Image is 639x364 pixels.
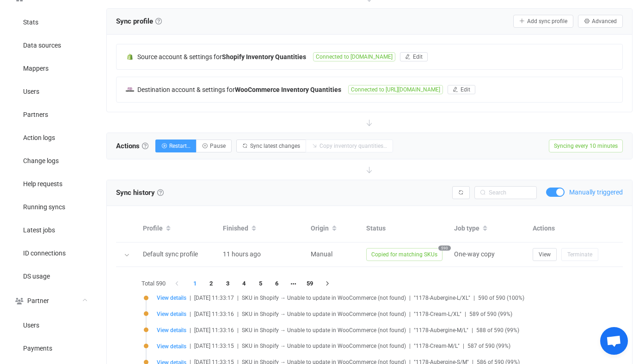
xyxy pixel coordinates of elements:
[366,248,442,261] span: Copied for matching SKUs
[190,343,191,349] span: |
[600,327,628,355] a: Open chat
[569,189,623,195] span: Manually triggered
[533,248,557,261] button: View
[567,251,592,258] span: Terminate
[414,311,461,317] span: "1178-Cream-L/XL"
[5,218,97,241] a: Latest jobs
[222,53,306,61] b: Shopify Inventory Quantities
[116,188,155,197] span: Sync history
[469,311,512,317] span: 589 of 590 (99%)
[301,277,318,290] li: 59
[23,42,61,49] span: Data sources
[319,143,387,149] span: Copy inventory quantities…
[461,86,470,93] span: Edit
[203,277,220,290] li: 2
[155,140,197,152] button: Restart…
[306,249,362,260] div: Manual
[306,140,393,152] button: Copy inventory quantities…
[5,264,97,287] a: DS usage
[409,343,411,349] span: |
[23,181,62,188] span: Help requests
[235,86,341,93] b: WooCommerce Inventory Quantities
[549,140,623,152] span: Syncing every 10 minutes
[476,327,519,334] span: 588 of 590 (99%)
[474,186,537,199] input: Search
[414,295,470,301] span: "1178-Aubergine-L/XL"
[190,295,191,301] span: |
[141,277,166,290] span: Total 590
[5,195,97,218] a: Running syncs
[143,250,198,258] span: Default sync profile
[5,172,97,195] a: Help requests
[27,297,49,305] span: Partner
[23,345,52,352] span: Payments
[528,223,623,234] div: Actions
[539,251,551,258] span: View
[157,343,186,350] span: View details
[454,250,495,258] span: One-way copy
[218,221,306,237] div: Finished
[23,134,55,142] span: Action logs
[236,277,252,290] li: 4
[409,295,411,301] span: |
[23,273,50,280] span: DS usage
[313,52,395,61] span: Connected to [DOMAIN_NAME]
[242,295,406,301] span: SKU in Shopify → Unable to update in WooCommerce (not found)
[5,33,97,56] a: Data sources
[23,158,59,165] span: Change logs
[157,295,186,301] span: View details
[592,18,617,24] span: Advanced
[242,343,406,349] span: SKU in Shopify → Unable to update in WooCommerce (not found)
[269,277,285,290] li: 6
[250,143,300,149] span: Sync latest changes
[409,311,411,317] span: |
[126,53,134,61] img: shopify.png
[5,336,97,359] a: Payments
[472,327,473,334] span: |
[448,85,475,94] button: Edit
[210,143,226,149] span: Pause
[414,343,460,349] span: "1178-Cream-M/L"
[116,14,162,28] span: Sync profile
[23,322,39,329] span: Users
[190,327,191,334] span: |
[23,88,39,96] span: Users
[400,52,428,61] button: Edit
[561,248,598,261] button: Terminate
[190,311,191,317] span: |
[527,18,567,24] span: Add sync profile
[23,19,38,26] span: Stats
[533,250,557,258] a: View
[5,103,97,126] a: Partners
[242,327,406,334] span: SKU in Shopify → Unable to update in WooCommerce (not found)
[5,56,97,79] a: Mappers
[169,143,190,149] span: Restart…
[478,295,524,301] span: 590 of 590 (100%)
[5,241,97,264] a: ID connections
[5,79,97,103] a: Users
[465,311,466,317] span: |
[137,86,235,93] span: Destination account & settings for
[138,221,218,237] div: Profile
[414,327,468,334] span: "1178-Aubergine-M/L"
[157,311,186,317] span: View details
[23,65,49,73] span: Mappers
[513,15,573,28] button: Add sync profile
[194,311,234,317] span: [DATE] 11:33:16
[348,85,443,94] span: Connected to [URL][DOMAIN_NAME]
[137,53,222,61] span: Source account & settings for
[449,221,528,237] div: Job type
[187,277,203,290] li: 1
[126,85,134,94] img: woo-commerce.png
[5,149,97,172] a: Change logs
[194,295,234,301] span: [DATE] 11:33:17
[220,277,236,290] li: 3
[578,15,623,28] button: Advanced
[252,277,269,290] li: 5
[5,10,97,33] a: Stats
[242,311,406,317] span: SKU in Shopify → Unable to update in WooCommerce (not found)
[194,343,234,349] span: [DATE] 11:33:15
[306,221,362,237] div: Origin
[237,327,239,334] span: |
[23,250,66,257] span: ID connections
